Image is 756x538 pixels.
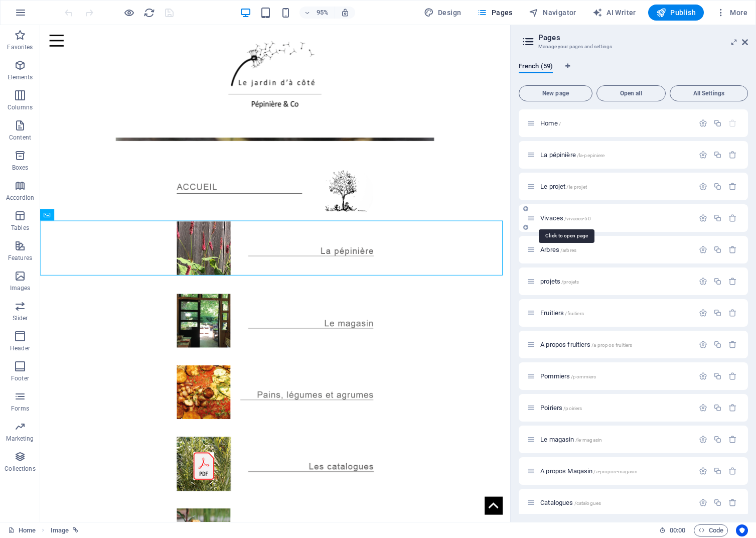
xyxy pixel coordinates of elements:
i: Reload page [143,7,155,19]
div: Remove [728,245,737,254]
h2: Pages [538,33,748,42]
h6: 95% [315,7,331,19]
div: Duplicate [713,277,722,286]
div: Poiriers/poiriers [537,405,694,411]
div: Pommiers/pommiers [537,373,694,379]
div: Settings [699,182,707,191]
div: Duplicate [713,309,722,317]
div: Settings [699,498,707,507]
div: Duplicate [713,403,722,412]
span: 00 00 [670,524,685,536]
div: Duplicate [713,119,722,127]
div: Remove [728,403,737,412]
span: Click to open page [540,278,579,285]
div: Settings [699,245,707,254]
div: La pépinière/la-pepiniere [537,152,694,158]
div: Duplicate [713,214,722,222]
span: /le-magasin [575,437,602,443]
p: Columns [8,103,33,111]
div: A propos fruitiers/a-propos-fruitiers [537,341,694,348]
div: The startpage cannot be deleted [728,119,737,127]
div: Remove [728,340,737,349]
button: Publish [648,5,704,21]
span: Code [698,524,723,536]
p: Footer [11,374,29,382]
div: Duplicate [713,245,722,254]
div: Settings [699,119,707,127]
span: AI Writer [592,8,636,18]
div: Duplicate [713,372,722,380]
div: Vivaces/vivaces-50 [537,215,694,221]
div: Fruitiers/fruitiers [537,310,694,316]
div: Remove [728,214,737,222]
div: Duplicate [713,435,722,444]
button: More [712,5,751,21]
p: Favorites [7,43,33,51]
i: On resize automatically adjust zoom level to fit chosen device. [341,8,350,17]
span: Click to open page [540,309,584,317]
span: /projets [561,279,579,285]
div: Design (Ctrl+Alt+Y) [420,5,466,21]
span: Click to open page [540,436,602,443]
span: Click to open page [540,246,576,253]
p: Header [10,344,30,352]
span: New page [523,90,588,96]
div: Settings [699,151,707,159]
a: Click to cancel selection. Double-click to open Pages [8,524,36,536]
div: Duplicate [713,340,722,349]
p: Elements [8,73,33,81]
span: All Settings [674,90,743,96]
div: Le magasin/le-magasin [537,436,694,443]
button: Usercentrics [736,524,748,536]
div: Language Tabs [519,62,748,81]
span: /fruitiers [565,311,583,316]
div: Settings [699,467,707,475]
div: Duplicate [713,151,722,159]
div: Remove [728,498,737,507]
span: /a-propos-fruitiers [591,342,633,348]
p: Content [9,133,31,142]
button: Open all [596,85,666,101]
button: AI Writer [588,5,640,21]
div: Catalogues/catalogues [537,499,694,506]
p: Features [8,254,32,262]
div: Settings [699,309,707,317]
p: Images [10,284,31,292]
div: Remove [728,467,737,475]
p: Boxes [12,164,29,172]
button: All Settings [670,85,748,101]
button: Design [420,5,466,21]
div: Home/ [537,120,694,126]
div: Settings [699,277,707,286]
div: Settings [699,372,707,380]
button: Click here to leave preview mode and continue editing [123,7,135,19]
button: 95% [299,7,335,19]
p: Slider [13,314,28,322]
div: Duplicate [713,467,722,475]
div: Remove [728,277,737,286]
div: Remove [728,151,737,159]
p: Forms [11,405,29,413]
span: Click to open page [540,467,638,475]
div: Settings [699,435,707,444]
div: Arbres/arbres [537,246,694,253]
button: Navigator [525,5,580,21]
div: Duplicate [713,182,722,191]
div: Settings [699,403,707,412]
div: Remove [728,435,737,444]
p: Accordion [6,194,34,202]
span: Click to open page [540,183,587,190]
span: /le-projet [566,184,586,190]
button: New page [519,85,592,101]
span: More [716,8,747,18]
div: Remove [728,372,737,380]
span: Publish [656,8,696,18]
span: /catalogues [574,500,601,506]
span: Open all [601,90,661,96]
span: Click to open page [540,341,632,348]
span: /la-pepiniere [577,153,605,158]
div: Duplicate [713,498,722,507]
button: reload [143,7,155,19]
p: Collections [5,465,35,473]
p: Marketing [6,435,34,443]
